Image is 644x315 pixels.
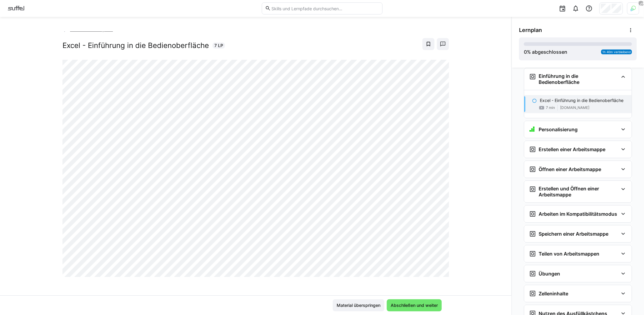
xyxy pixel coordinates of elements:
h3: Erstellen und Öffnen einer Arbeitsmappe [539,186,618,198]
h3: Arbeiten im Kompatibilitätsmodus [539,211,617,217]
button: Abschließen und weiter [387,299,442,311]
h3: Übungen [539,271,560,277]
span: Lernplan [519,27,542,33]
span: 7 LP [214,43,223,49]
span: 7 min [546,105,555,110]
span: Abschließen und weiter [390,302,439,308]
h3: Speichern einer Arbeitsmappe [539,231,608,237]
p: Excel - Einführung in die Bedienoberfläche [540,97,623,103]
span: 0 [524,49,527,55]
h3: Personalisierung [539,126,578,132]
input: Skills und Lernpfade durchsuchen… [271,6,379,11]
h2: Excel - Einführung in die Bedienoberfläche [62,41,209,50]
a: Microsoft Excel Beginner [62,27,113,32]
h3: Öffnen einer Arbeitsmappe [539,166,601,172]
div: % abgeschlossen [524,48,567,56]
span: Material überspringen [336,302,381,308]
h3: Teilen von Arbeitsmappen [539,251,599,257]
h3: Einführung in die Bedienoberfläche [539,73,618,85]
button: Material überspringen [333,299,384,311]
h3: Erstellen einer Arbeitsmappe [539,146,605,152]
h3: Zelleninhalte [539,291,568,297]
span: [DOMAIN_NAME] [560,105,589,110]
span: 1h 40m verbleibend [602,50,631,54]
